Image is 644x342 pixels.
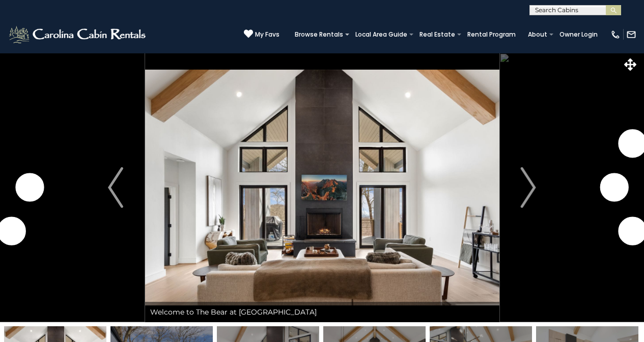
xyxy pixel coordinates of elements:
a: Browse Rentals [290,27,348,42]
a: My Favs [244,29,279,40]
img: mail-regular-white.png [626,29,636,40]
img: arrow [108,167,123,208]
a: About [523,27,552,42]
img: White-1-2.png [8,24,149,45]
button: Previous [87,53,145,322]
button: Next [499,53,557,322]
span: My Favs [255,30,279,39]
div: Welcome to The Bear at [GEOGRAPHIC_DATA] [145,302,499,322]
a: Local Area Guide [350,27,412,42]
a: Real Estate [414,27,460,42]
img: arrow [521,167,536,208]
a: Owner Login [554,27,603,42]
img: phone-regular-white.png [610,29,621,40]
a: Rental Program [462,27,521,42]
